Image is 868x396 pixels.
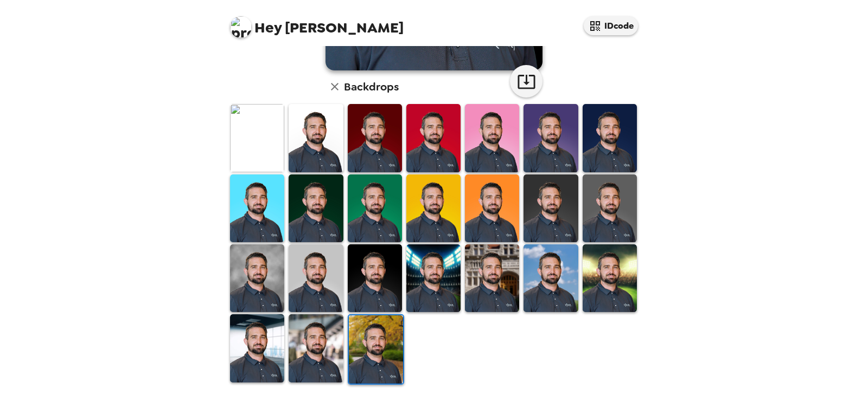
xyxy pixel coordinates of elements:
[584,16,638,35] button: IDcode
[230,11,404,35] span: [PERSON_NAME]
[230,104,284,172] img: Original
[254,18,282,37] span: Hey
[344,78,399,95] h6: Backdrops
[230,16,252,38] img: profile pic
